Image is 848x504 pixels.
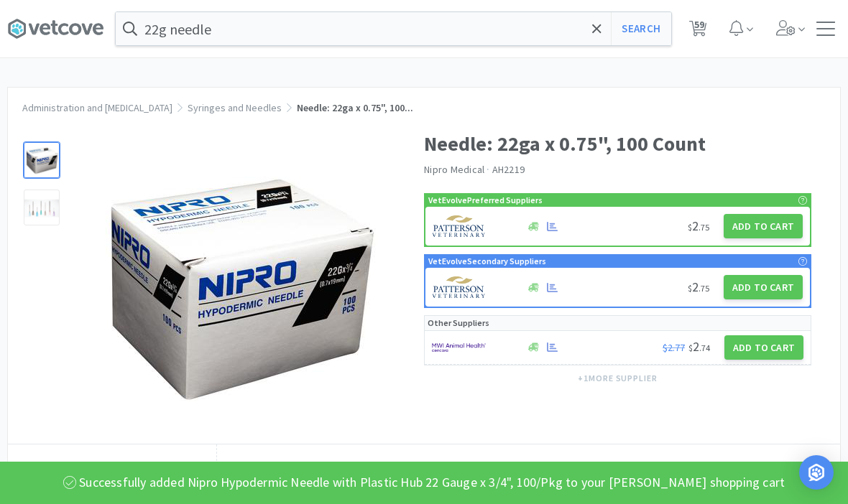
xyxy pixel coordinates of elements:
input: Search by item, sku, manufacturer, ingredient, size... [116,12,671,45]
h1: Needle: 22ga x 0.75", 100 Count [424,128,811,160]
p: VetEvolve Secondary Suppliers [428,254,546,268]
span: $ [688,283,692,294]
button: Add to Cart [724,214,803,238]
span: AH2219 [492,163,525,176]
span: . 74 [699,342,710,353]
a: Administration and [MEDICAL_DATA] [22,101,172,114]
p: VetEvolve Preferred Suppliers [428,193,543,207]
img: f5e969b455434c6296c6d81ef179fa71_3.png [433,276,487,298]
img: f9a28ec194cb4fd3942d1bd6b0da7487_97312.jpeg [94,142,382,429]
img: f6b2451649754179b5b4e0c70c3f7cb0_2.png [432,337,486,358]
span: 2 [688,279,709,295]
span: · [487,163,489,176]
p: Other Suppliers [428,316,489,330]
a: 59 [683,24,713,37]
span: $ [688,222,692,233]
span: 2 [688,218,709,234]
div: Open Intercom Messenger [799,455,834,490]
button: Search [611,12,670,45]
span: 2 [688,338,710,355]
span: $2.77 [663,341,685,354]
a: Syringes and Needles [188,101,282,114]
img: f5e969b455434c6296c6d81ef179fa71_3.png [433,215,487,237]
button: +1more supplier [571,368,665,388]
span: . 75 [699,283,709,294]
button: Add to Cart [724,335,803,360]
span: $ [688,342,693,353]
a: Nipro Medical [424,163,484,176]
span: . 75 [699,222,709,233]
span: Needle: 22ga x 0.75", 100... [297,101,413,114]
button: Add to Cart [724,275,803,299]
